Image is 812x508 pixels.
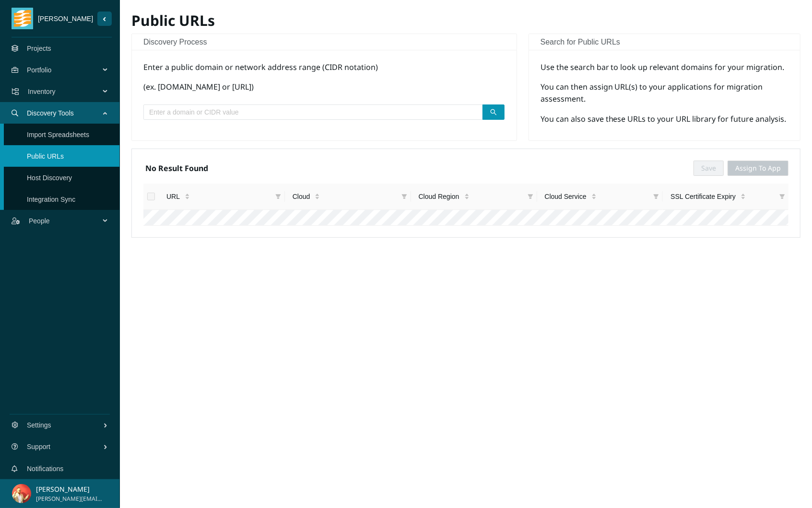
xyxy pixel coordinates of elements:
[419,191,459,202] span: Cloud Region
[29,207,104,235] span: People
[27,56,104,84] span: Portfolio
[663,184,789,210] th: SSL Certificate Expiry
[271,184,285,209] span: filter
[776,183,789,210] span: filter
[482,104,505,120] button: search
[27,131,89,139] a: Import Spreadsheets
[541,114,787,124] span: You can also save these URLs to your URL library for future analysis.
[27,465,63,473] a: Notifications
[27,45,51,52] a: Projects
[398,183,411,210] span: filter
[28,77,104,106] span: Inventory
[541,62,785,72] span: Use the search bar to look up relevant domains for your migration.
[14,8,31,29] img: tidal_logo.png
[145,162,208,174] h5: No Result Found
[27,174,72,182] a: Host Discovery
[149,107,470,117] input: Enter a domain or CIDR value
[524,184,537,209] span: filter
[671,191,736,202] span: SSL Certificate Expiry
[649,184,663,209] span: filter
[143,62,378,72] span: Enter a public domain or network address range (CIDR notation)
[27,411,103,439] span: Settings
[159,184,285,210] th: URL
[36,495,103,504] span: [PERSON_NAME][EMAIL_ADDRESS][DOMAIN_NAME]
[12,484,31,503] img: a6b5a314a0dd5097ef3448b4b2654462
[541,34,788,50] div: Search for Public URLs
[271,183,285,210] span: filter
[27,196,75,203] a: Integration Sync
[27,432,103,461] span: Support
[541,81,763,104] span: You can then assign URL(s) to your applications for migration assessment.
[36,484,103,495] p: [PERSON_NAME]
[398,184,411,209] span: filter
[524,183,537,210] span: filter
[166,191,180,202] span: URL
[33,13,97,24] span: [PERSON_NAME]
[649,183,663,210] span: filter
[27,99,104,127] span: Discovery Tools
[293,191,310,202] span: Cloud
[545,191,587,202] span: Cloud Service
[143,34,505,50] div: Discovery Process
[537,184,663,210] th: Cloud Service
[27,152,64,160] a: Public URLs
[131,11,466,31] h2: Public URLs
[728,161,788,176] button: Assign To App
[490,109,497,116] span: search
[411,184,537,210] th: Cloud Region
[143,81,254,92] span: (ex. [DOMAIN_NAME] or [URL])
[776,184,789,209] span: filter
[285,184,411,210] th: Cloud
[694,161,724,176] button: Save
